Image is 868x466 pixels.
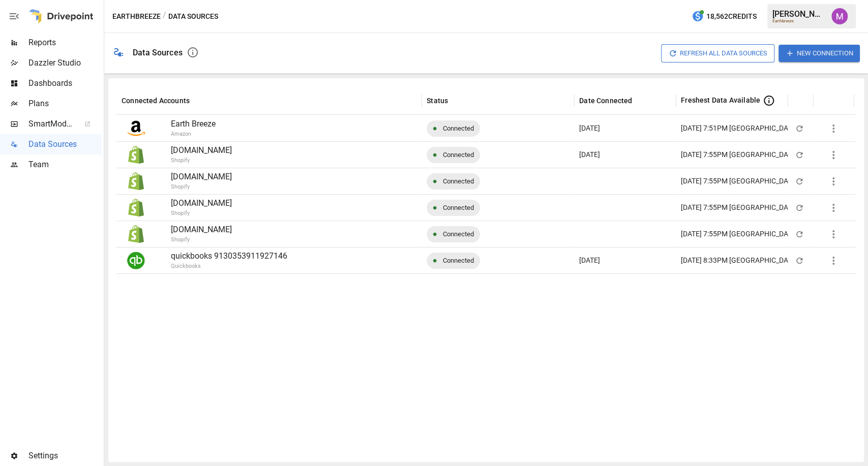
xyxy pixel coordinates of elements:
span: Plans [28,98,102,110]
div: Status [427,97,448,105]
span: Team [28,159,102,171]
span: Reports [28,37,102,49]
span: Data Sources [28,138,102,150]
button: Earthbreeze [112,10,161,23]
div: [PERSON_NAME] [772,9,825,19]
p: Quickbooks [171,262,471,271]
div: Date Connected [579,97,632,105]
p: Earth Breeze [171,118,416,130]
button: Sort [449,94,463,108]
span: Connected [437,195,480,221]
div: Data Sources [133,48,183,57]
span: Connected [437,168,480,194]
div: Connected Accounts [122,97,190,105]
img: Shopify Logo [127,199,145,216]
button: 18,562Credits [687,7,761,26]
button: Sort [191,94,205,108]
span: Dazzler Studio [28,57,102,69]
button: New Connection [779,45,860,61]
p: [DOMAIN_NAME] [171,144,416,157]
img: Shopify Logo [127,146,145,164]
span: Connected [437,142,480,168]
img: Shopify Logo [127,225,145,243]
span: Settings [28,450,102,462]
span: Dashboards [28,77,102,89]
p: Shopify [171,209,471,218]
img: Umer Muhammed [831,8,848,24]
div: Earthbreeze [772,19,825,23]
span: SmartModel [28,118,73,130]
span: 18,562 Credits [706,10,757,23]
p: [DOMAIN_NAME] [171,171,416,183]
span: Connected [437,221,480,247]
img: Amazon Logo [127,119,145,137]
span: ™ [73,116,80,129]
div: Apr 17 2024 [574,141,676,168]
button: Refresh All Data Sources [661,44,774,62]
p: [DOMAIN_NAME] [171,197,416,209]
button: Sort [633,94,647,108]
p: [DOMAIN_NAME] [171,224,416,236]
span: Connected [437,115,480,141]
p: Shopify [171,236,471,244]
button: Umer Muhammed [825,2,854,30]
p: quickbooks 9130353911927146 [171,250,416,262]
p: Shopify [171,183,471,192]
div: Nov 07 2023 [574,115,676,141]
span: Freshest Data Available [681,95,760,105]
p: Shopify [171,157,471,165]
div: Oct 05 2022 [574,247,676,273]
img: Quickbooks Logo [127,252,145,269]
button: Sort [819,94,833,108]
p: Amazon [171,130,471,139]
button: Sort [794,94,808,108]
div: / [163,10,166,23]
span: Connected [437,247,480,273]
img: Shopify Logo [127,172,145,190]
